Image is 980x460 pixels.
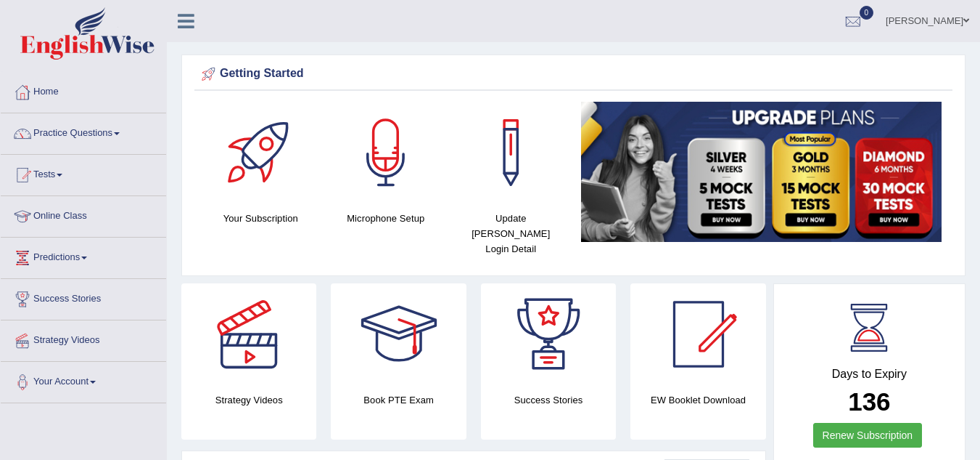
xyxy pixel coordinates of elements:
[1,196,166,233] a: Online Class
[331,211,442,226] h4: Microphone Setup
[1,320,166,357] a: Strategy Videos
[331,392,466,408] h4: Book PTE Exam
[630,392,765,408] h4: EW Booklet Download
[1,362,166,398] a: Your Account
[790,368,949,381] h4: Days to Expiry
[198,63,949,85] div: Getting Started
[1,238,166,274] a: Predictions
[1,155,166,191] a: Tests
[848,387,890,416] b: 136
[456,211,567,257] h4: Update [PERSON_NAME] Login Detail
[481,392,616,408] h4: Success Stories
[205,211,316,226] h4: Your Subscription
[581,102,942,242] img: small5.jpg
[813,423,923,448] a: Renew Subscription
[1,72,166,108] a: Home
[1,113,166,150] a: Practice Questions
[1,279,166,315] a: Success Stories
[860,6,874,20] span: 0
[181,392,316,408] h4: Strategy Videos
